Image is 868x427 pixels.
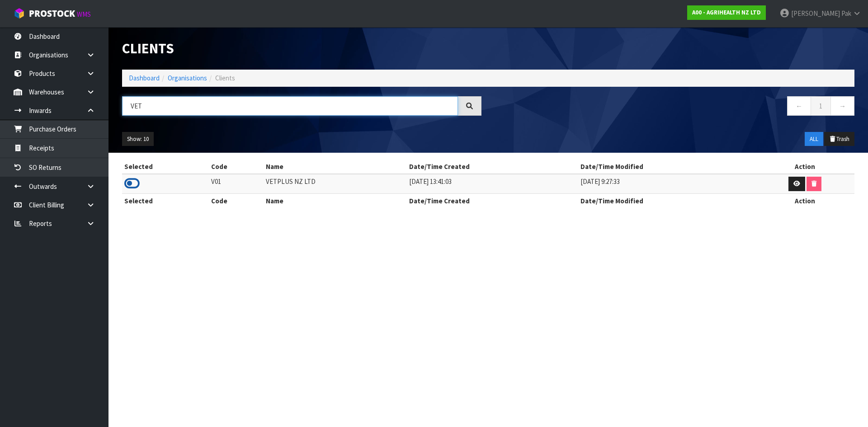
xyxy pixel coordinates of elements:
a: 1 [811,96,831,116]
button: ALL [805,132,823,146]
th: Selected [122,193,209,208]
img: cube-alt.png [14,8,25,19]
td: VETPLUS NZ LTD [264,174,406,193]
h1: Clients [122,41,481,56]
td: [DATE] 13:41:03 [407,174,578,193]
span: Clients [215,74,235,82]
th: Action [755,193,854,208]
small: WMS [77,10,91,19]
span: ProStock [29,8,75,19]
th: Name [264,193,406,208]
span: Pak [841,9,851,18]
th: Selected [122,160,209,174]
th: Action [755,160,854,174]
a: Organisations [168,74,207,82]
th: Date/Time Modified [578,193,755,208]
button: Trash [824,132,854,146]
button: Show: 10 [122,132,154,146]
span: [PERSON_NAME] [791,9,840,18]
td: V01 [209,174,264,193]
th: Code [209,160,264,174]
a: A00 - AGRIHEALTH NZ LTD [687,5,766,20]
nav: Page navigation [495,96,854,118]
th: Date/Time Created [407,193,578,208]
strong: A00 - AGRIHEALTH NZ LTD [692,9,761,16]
a: → [830,96,854,116]
a: ← [787,96,811,116]
input: Search organisations [122,96,458,116]
a: Dashboard [129,74,160,82]
td: [DATE] 9:27:33 [578,174,755,193]
th: Name [264,160,406,174]
th: Code [209,193,264,208]
th: Date/Time Created [407,160,578,174]
th: Date/Time Modified [578,160,755,174]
